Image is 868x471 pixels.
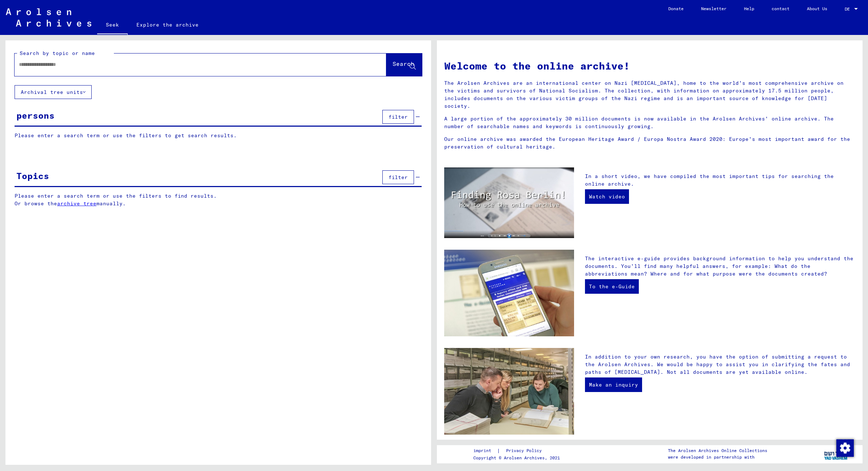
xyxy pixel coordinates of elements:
a: Watch video [585,189,629,204]
button: filter [382,170,414,184]
img: inquiries.jpg [444,348,574,435]
font: manually. [96,200,126,207]
font: Seek [106,21,119,28]
font: | [497,447,500,454]
font: To the e-Guide [589,283,635,290]
a: To the e-Guide [585,279,639,294]
font: Watch video [589,193,625,200]
a: Seek [97,16,128,35]
font: Help [744,6,754,11]
font: Newsletter [701,6,726,11]
font: In addition to your own research, you have the option of submitting a request to the Arolsen Arch... [585,353,850,375]
font: Make an inquiry [589,381,638,388]
font: Donate [668,6,684,11]
a: Make an inquiry [585,377,642,392]
a: Privacy Policy [500,447,550,455]
font: contact [772,6,789,11]
img: Change consent [836,439,854,457]
img: eguide.jpg [444,250,574,336]
a: Explore the archive [128,16,207,33]
font: filter [389,174,408,181]
font: Our online archive was awarded the European Heritage Award / Europa Nostra Award 2020: Europe's m... [444,136,850,150]
font: Archival tree units [21,89,83,95]
a: archive tree [57,200,96,207]
button: filter [382,110,414,124]
font: Search by topic or name [20,50,95,56]
font: About Us [807,6,827,11]
font: The interactive e-guide provides background information to help you understand the documents. You... [585,255,853,277]
font: The Arolsen Archives Online Collections [668,448,767,453]
img: Arolsen_neg.svg [6,8,91,27]
font: persons [16,110,55,121]
font: A large portion of the approximately 30 million documents is now available in the Arolsen Archive... [444,115,834,130]
font: were developed in partnership with [668,454,754,460]
font: Or browse the [15,200,57,207]
font: Privacy Policy [506,448,542,453]
font: imprint [473,448,491,453]
font: Please enter a search term or use the filters to get search results. [15,132,237,139]
img: yv_logo.png [823,445,850,463]
font: DE [845,6,850,12]
font: Explore the archive [136,21,199,28]
font: Copyright © Arolsen Archives, 2021 [473,455,560,460]
font: In a short video, we have compiled the most important tips for searching the online archive. [585,173,834,187]
font: The Arolsen Archives are an international center on Nazi [MEDICAL_DATA], home to the world's most... [444,80,844,109]
img: video.jpg [444,167,574,238]
button: Archival tree units [15,85,92,99]
font: Search [393,60,414,67]
font: filter [389,114,408,120]
button: Search [386,54,422,76]
font: Please enter a search term or use the filters to find results. [15,193,217,199]
font: Welcome to the online archive! [444,59,630,72]
font: Topics [16,170,49,181]
a: imprint [473,447,497,455]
